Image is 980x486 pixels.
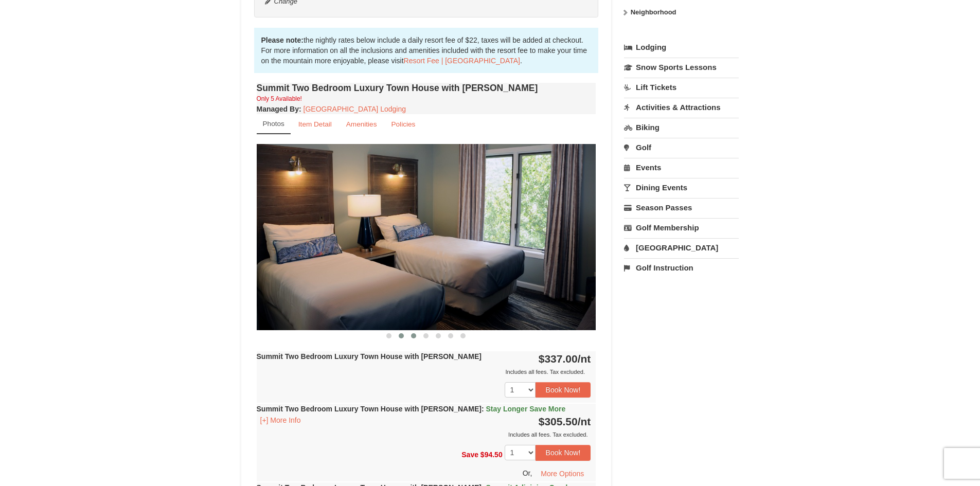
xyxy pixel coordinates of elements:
[257,144,596,330] img: 18876286-203-b82bb466.png
[624,218,739,237] a: Golf Membership
[346,120,377,128] small: Amenities
[624,258,739,277] a: Golf Instruction
[539,416,578,427] span: $305.50
[257,95,302,102] small: Only 5 Available!
[536,445,591,460] button: Book Now!
[631,8,676,16] strong: Neighborhood
[404,57,520,65] a: Resort Fee | [GEOGRAPHIC_DATA]
[304,105,406,113] a: [GEOGRAPHIC_DATA] Lodging
[257,429,591,440] div: Includes all fees. Tax excluded.
[624,158,739,177] a: Events
[263,120,284,128] small: Photos
[482,405,484,413] span: :
[257,83,596,93] h4: Summit Two Bedroom Luxury Town House with [PERSON_NAME]
[539,353,591,365] strong: $337.00
[391,120,415,128] small: Policies
[257,114,291,134] a: Photos
[624,58,739,77] a: Snow Sports Lessons
[257,352,482,361] strong: Summit Two Bedroom Luxury Town House with [PERSON_NAME]
[534,466,591,481] button: More Options
[624,238,739,257] a: [GEOGRAPHIC_DATA]
[536,382,591,398] button: Book Now!
[624,178,739,197] a: Dining Events
[624,78,739,97] a: Lift Tickets
[624,198,739,217] a: Season Passes
[624,138,739,157] a: Golf
[298,120,332,128] small: Item Detail
[480,451,503,459] span: $94.50
[384,114,422,134] a: Policies
[578,416,591,427] span: /nt
[257,405,566,413] strong: Summit Two Bedroom Luxury Town House with [PERSON_NAME]
[340,114,384,134] a: Amenities
[261,36,304,44] strong: Please note:
[624,118,739,137] a: Biking
[292,114,338,134] a: Item Detail
[257,105,301,113] strong: :
[254,28,599,73] div: the nightly rates below include a daily resort fee of $22, taxes will be added at checkout. For m...
[257,105,299,113] span: Managed By
[523,469,532,477] span: Or,
[257,367,591,377] div: Includes all fees. Tax excluded.
[624,98,739,117] a: Activities & Attractions
[461,451,478,459] span: Save
[624,38,739,57] a: Lodging
[257,415,305,426] button: [+] More Info
[578,353,591,365] span: /nt
[486,405,565,413] span: Stay Longer Save More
